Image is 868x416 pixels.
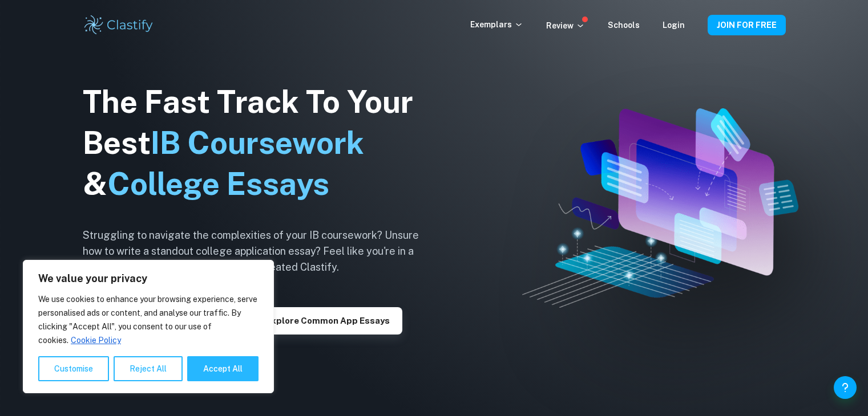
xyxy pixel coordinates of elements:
[83,227,437,275] h6: Struggling to navigate the complexities of your IB coursework? Unsure how to write a standout col...
[546,19,585,32] p: Review
[253,315,402,325] a: Explore Common App essays
[834,376,857,399] button: Help and Feedback
[70,335,122,345] a: Cookie Policy
[83,81,437,205] h1: The Fast Track To Your Best &
[708,15,786,35] button: JOIN FOR FREE
[187,356,259,381] button: Accept All
[608,21,640,30] a: Schools
[522,108,799,308] img: Clastify hero
[107,166,329,202] span: College Essays
[38,356,109,381] button: Customise
[253,307,402,335] button: Explore Common App essays
[23,260,274,393] div: We value your privacy
[151,125,364,161] span: IB Coursework
[38,272,259,286] p: We value your privacy
[663,21,685,30] a: Login
[83,14,155,36] img: Clastify logo
[38,292,259,347] p: We use cookies to enhance your browsing experience, serve personalised ads or content, and analys...
[470,18,523,31] p: Exemplars
[114,356,183,381] button: Reject All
